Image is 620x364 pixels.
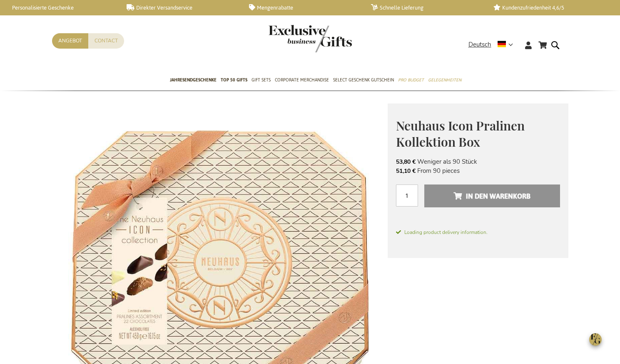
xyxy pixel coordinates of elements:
[396,184,418,207] input: Menge
[398,76,424,84] span: Pro Budget
[275,70,329,91] a: Corporate Merchandise
[170,70,217,91] a: Jahresendgeschenke
[333,76,394,84] span: Select Geschenk Gutschein
[52,33,88,49] a: Angebot
[396,117,525,150] span: Neuhaus Icon Pralinen Kollektion Box
[221,76,247,84] span: TOP 50 Gifts
[396,158,416,166] span: 53,80 €
[269,25,352,52] img: Exclusive Business gifts logo
[221,70,247,91] a: TOP 50 Gifts
[428,76,461,84] span: Gelegenheiten
[396,167,416,175] span: 51,10 €
[170,76,217,84] span: Jahresendgeschenke
[396,157,560,166] li: Weniger als 90 Stück
[493,4,603,11] a: Kundenzufriedenheit 4,6/5
[333,70,394,91] a: Select Geschenk Gutschein
[396,166,560,175] li: From 90 pieces
[396,229,560,236] span: Loading product delivery information.
[428,70,461,91] a: Gelegenheiten
[269,25,310,52] a: store logo
[4,4,113,11] a: Personalisierte Geschenke
[275,76,329,84] span: Corporate Merchandise
[88,33,124,49] a: Contact
[251,70,271,91] a: Gift Sets
[249,4,358,11] a: Mengenrabatte
[398,70,424,91] a: Pro Budget
[251,76,271,84] span: Gift Sets
[371,4,480,11] a: Schnelle Lieferung
[468,40,491,49] span: Deutsch
[127,4,236,11] a: Direkter Versandservice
